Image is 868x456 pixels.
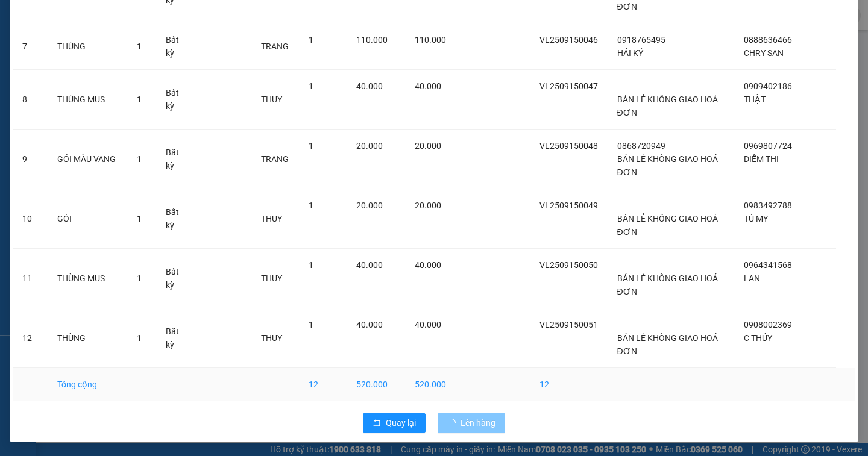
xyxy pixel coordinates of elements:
[744,320,792,330] span: 0908002369
[78,11,107,24] span: Nhận:
[447,419,461,427] span: loading
[386,416,416,429] span: Quay lại
[415,320,441,330] span: 40.000
[415,81,441,91] span: 40.000
[137,154,142,164] span: 1
[48,249,127,308] td: THÙNG MUS
[137,333,142,343] span: 1
[137,214,142,223] span: 1
[13,70,48,130] td: 8
[356,81,383,91] span: 40.000
[347,368,404,401] td: 520.000
[309,260,313,270] span: 1
[48,308,127,368] td: THÙNG
[744,201,792,210] span: 0983492788
[617,95,718,117] span: BÁN LẺ KHÔNG GIAO HOÁ ĐƠN
[261,42,289,51] span: TRANG
[415,260,441,270] span: 40.000
[405,368,456,401] td: 520.000
[744,333,772,343] span: C THÚY
[373,419,381,428] span: rollback
[415,201,441,210] span: 20.000
[156,130,198,189] td: Bất kỳ
[137,95,142,104] span: 1
[539,260,598,270] span: VL2509150050
[744,81,792,91] span: 0909402186
[156,189,198,249] td: Bất kỳ
[617,333,718,356] span: BÁN LẺ KHÔNG GIAO HOÁ ĐƠN
[261,95,282,104] span: THUY
[309,201,313,210] span: 1
[48,23,127,70] td: THÙNG
[438,413,505,433] button: Lên hàng
[356,201,383,210] span: 20.000
[48,70,127,130] td: THÙNG MUS
[156,23,198,70] td: Bất kỳ
[78,10,175,39] div: TP. [PERSON_NAME]
[10,39,70,97] div: BÁN LẺ KHÔNG GIAO HÓA ĐƠN
[617,35,665,45] span: 0918765495
[10,10,70,39] div: Vĩnh Long
[617,48,643,58] span: HẢI KÝ
[744,141,792,151] span: 0969807724
[461,416,495,429] span: Lên hàng
[137,42,142,51] span: 1
[156,249,198,308] td: Bất kỳ
[261,333,282,343] span: THUY
[13,130,48,189] td: 9
[261,154,289,164] span: TRANG
[356,260,383,270] span: 40.000
[13,308,48,368] td: 12
[744,154,779,164] span: DIỄM THI
[744,273,760,283] span: LAN
[13,249,48,308] td: 11
[744,95,766,104] span: THẬT
[539,201,598,210] span: VL2509150049
[539,81,598,91] span: VL2509150047
[744,260,792,270] span: 0964341568
[78,54,175,70] div: 0988909997
[744,35,792,45] span: 0888636466
[309,320,313,330] span: 1
[309,81,313,91] span: 1
[10,11,29,24] span: Gửi:
[617,154,718,177] span: BÁN LẺ KHÔNG GIAO HOÁ ĐƠN
[137,273,142,283] span: 1
[13,23,48,70] td: 7
[539,320,598,330] span: VL2509150051
[617,141,665,151] span: 0868720949
[78,39,175,54] div: KHỞI
[356,35,388,45] span: 110.000
[261,273,282,283] span: THUY
[48,189,127,249] td: GÓI
[13,189,48,249] td: 10
[309,141,313,151] span: 1
[530,368,608,401] td: 12
[744,214,768,223] span: TÚ MY
[539,141,598,151] span: VL2509150048
[539,35,598,45] span: VL2509150046
[363,413,426,433] button: rollbackQuay lại
[415,35,446,45] span: 110.000
[156,70,198,130] td: Bất kỳ
[356,320,383,330] span: 40.000
[415,141,441,151] span: 20.000
[617,214,718,237] span: BÁN LẺ KHÔNG GIAO HOÁ ĐƠN
[299,368,347,401] td: 12
[309,35,313,45] span: 1
[356,141,383,151] span: 20.000
[156,308,198,368] td: Bất kỳ
[744,48,784,58] span: CHRY SAN
[48,368,127,401] td: Tổng cộng
[617,273,718,296] span: BÁN LẺ KHÔNG GIAO HOÁ ĐƠN
[261,214,282,223] span: THUY
[48,130,127,189] td: GÓI MÀU VANG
